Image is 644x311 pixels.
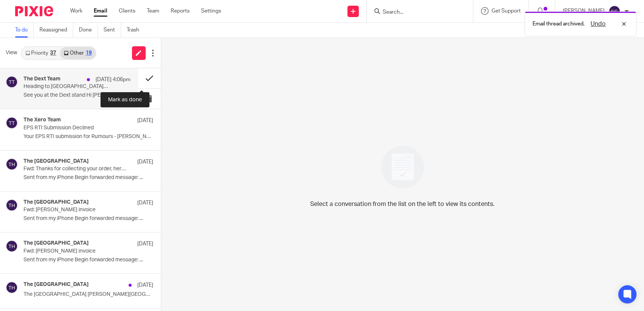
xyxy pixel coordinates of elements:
[24,166,127,172] p: Fwd: Thanks for collecting your order, here's your order info and receipt...
[24,207,127,213] p: Fwd: [PERSON_NAME] invoice
[96,76,130,83] p: [DATE] 4:06pm
[15,23,34,38] a: To do
[6,49,17,57] span: View
[201,7,221,15] a: Settings
[24,125,127,131] p: EPS RTI Submission Declined
[24,248,127,254] p: Fwd: [PERSON_NAME] invoice
[24,215,153,222] p: Sent from my iPhone Begin forwarded message: ...
[104,23,121,38] a: Sent
[24,174,153,181] p: Sent from my iPhone Begin forwarded message: ...
[24,199,89,206] h4: The [GEOGRAPHIC_DATA]
[86,50,92,56] div: 19
[147,7,159,15] a: Team
[137,199,153,207] p: [DATE]
[24,76,60,82] h4: The Dext Team
[608,5,620,17] img: svg%3E
[24,291,153,298] p: The [GEOGRAPHIC_DATA] [PERSON_NAME][GEOGRAPHIC_DATA] Isle of...
[376,141,429,193] img: image
[24,92,130,99] p: See you at the Dext stand Hi [PERSON_NAME], ...
[6,240,18,252] img: svg%3E
[94,7,107,15] a: Email
[39,23,73,38] a: Reassigned
[137,281,153,289] p: [DATE]
[6,199,18,211] img: svg%3E
[6,117,18,129] img: svg%3E
[171,7,190,15] a: Reports
[119,7,135,15] a: Clients
[532,20,584,28] p: Email thread archived.
[137,158,153,166] p: [DATE]
[24,117,61,123] h4: The Xero Team
[24,281,89,288] h4: The [GEOGRAPHIC_DATA]
[6,76,18,88] img: svg%3E
[6,281,18,294] img: svg%3E
[310,199,495,209] p: Select a conversation from the list on the left to view its contents.
[137,117,153,124] p: [DATE]
[50,50,56,56] div: 37
[60,47,95,59] a: Other19
[70,7,82,15] a: Work
[137,240,153,248] p: [DATE]
[24,257,153,263] p: Sent from my iPhone Begin forwarded message: ...
[24,240,89,247] h4: The [GEOGRAPHIC_DATA]
[15,6,53,16] img: Pixie
[22,47,60,59] a: Priority37
[24,158,89,165] h4: The [GEOGRAPHIC_DATA]
[6,158,18,170] img: svg%3E
[24,134,153,140] p: Your EPS RTI submission for Rumours - [PERSON_NAME]...
[79,23,98,38] a: Done
[588,19,608,28] button: Undo
[127,23,145,38] a: Trash
[24,83,109,90] p: Heading to [GEOGRAPHIC_DATA] for the Accountex Summit?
